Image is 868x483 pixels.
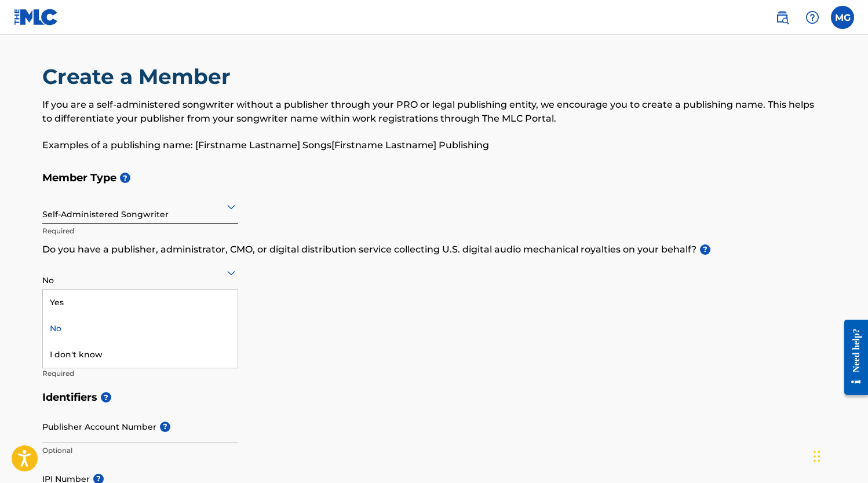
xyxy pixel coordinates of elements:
p: Optional [42,445,238,456]
h2: Create a Member [42,64,236,90]
div: Help [801,6,824,29]
div: Drag [814,439,820,474]
div: I don't know [43,342,238,368]
span: ? [101,392,111,402]
span: ? [160,422,170,432]
div: User Menu [831,6,854,29]
p: Required [42,226,238,236]
a: Public Search [771,6,794,29]
p: Examples of a publishing name: [Firstname Lastname] Songs[Firstname Lastname] Publishing [42,138,826,152]
div: Self-Administered Songwriter [42,192,238,221]
img: search [775,10,789,24]
h5: Identifiers [42,385,826,410]
div: Yes [43,290,238,316]
iframe: Resource Center [836,310,868,405]
span: ? [700,244,710,255]
h5: Member Type [42,166,826,191]
img: help [805,10,819,24]
h5: Member Name [42,309,826,334]
p: Required [42,368,238,379]
span: ? [120,173,130,183]
iframe: Chat Widget [810,427,868,483]
p: If you are a self-administered songwriter without a publisher through your PRO or legal publishin... [42,98,826,126]
div: No [43,316,238,342]
p: Do you have a publisher, administrator, CMO, or digital distribution service collecting U.S. digi... [42,243,826,257]
img: MLC Logo [14,9,59,25]
div: No [42,258,238,287]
